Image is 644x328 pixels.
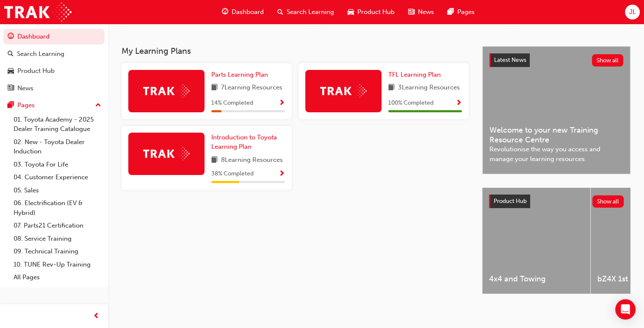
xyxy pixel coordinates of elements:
[279,98,285,108] button: Show Progress
[10,171,105,184] a: 04. Customer Experience
[279,169,285,179] button: Show Progress
[592,195,624,208] button: Show all
[93,311,100,322] span: prev-icon
[221,155,283,166] span: 8 Learning Resources
[629,7,636,17] span: JL
[3,63,105,79] a: Product Hub
[10,258,105,271] a: 10. TUNE Rev-Up Training
[10,113,105,136] a: 01. Toyota Academy - 2025 Dealer Training Catalogue
[17,66,55,76] div: Product Hub
[279,100,285,107] span: Show Progress
[287,7,334,17] span: Search Learning
[320,84,367,97] img: Trak
[357,7,395,17] span: Product Hub
[3,46,105,62] a: Search Learning
[8,50,14,58] span: search-icon
[271,3,341,21] a: search-iconSearch Learning
[211,70,271,80] a: Parts Learning Plan
[17,100,35,110] div: Pages
[489,274,583,284] span: 4x4 and Towing
[10,158,105,171] a: 03. Toyota For Life
[625,5,640,19] button: JL
[489,53,623,67] a: Latest NewsShow all
[211,98,253,108] span: 14 % Completed
[494,56,526,64] span: Latest News
[4,3,72,22] img: Trak
[17,83,33,93] div: News
[221,83,282,93] span: 7 Learning Resources
[211,133,277,151] span: Introduction to Toyota Learning Plan
[277,7,283,17] span: search-icon
[211,155,218,166] span: book-icon
[10,232,105,245] a: 08. Service Training
[388,98,434,108] span: 100 % Completed
[388,83,395,93] span: book-icon
[398,83,460,93] span: 3 Learning Resources
[143,147,190,160] img: Trak
[456,100,462,107] span: Show Progress
[408,7,415,17] span: news-icon
[388,71,441,78] span: TFL Learning Plan
[592,54,624,67] button: Show all
[211,71,268,78] span: Parts Learning Plan
[8,85,14,92] span: news-icon
[10,245,105,258] a: 09. Technical Training
[211,133,285,152] a: Introduction to Toyota Learning Plan
[211,169,254,179] span: 38 % Completed
[341,3,401,21] a: car-iconProduct Hub
[222,7,228,17] span: guage-icon
[615,299,636,320] div: Open Intercom Messenger
[279,170,285,178] span: Show Progress
[8,102,14,109] span: pages-icon
[10,271,105,284] a: All Pages
[448,7,454,17] span: pages-icon
[441,3,481,21] a: pages-iconPages
[10,184,105,197] a: 05. Sales
[489,195,624,208] a: Product HubShow all
[143,84,190,97] img: Trak
[489,145,623,164] span: Revolutionise the way you access and manage your learning resources.
[418,7,434,17] span: News
[489,125,623,145] span: Welcome to your new Training Resource Centre
[122,46,469,56] h3: My Learning Plans
[388,70,444,80] a: TFL Learning Plan
[3,81,105,96] a: News
[211,83,218,93] span: book-icon
[8,67,14,75] span: car-icon
[3,29,105,44] a: Dashboard
[482,188,590,294] a: 4x4 and Towing
[95,100,101,111] span: up-icon
[3,27,105,97] button: DashboardSearch LearningProduct HubNews
[348,7,354,17] span: car-icon
[482,46,630,174] a: Latest NewsShow allWelcome to your new Training Resource CentreRevolutionise the way you access a...
[456,98,462,108] button: Show Progress
[8,33,14,41] span: guage-icon
[3,97,105,113] button: Pages
[494,197,527,205] span: Product Hub
[457,7,475,17] span: Pages
[17,49,64,59] div: Search Learning
[401,3,441,21] a: news-iconNews
[215,3,271,21] a: guage-iconDashboard
[232,7,264,17] span: Dashboard
[10,197,105,219] a: 06. Electrification (EV & Hybrid)
[10,136,105,158] a: 02. New - Toyota Dealer Induction
[10,219,105,232] a: 07. Parts21 Certification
